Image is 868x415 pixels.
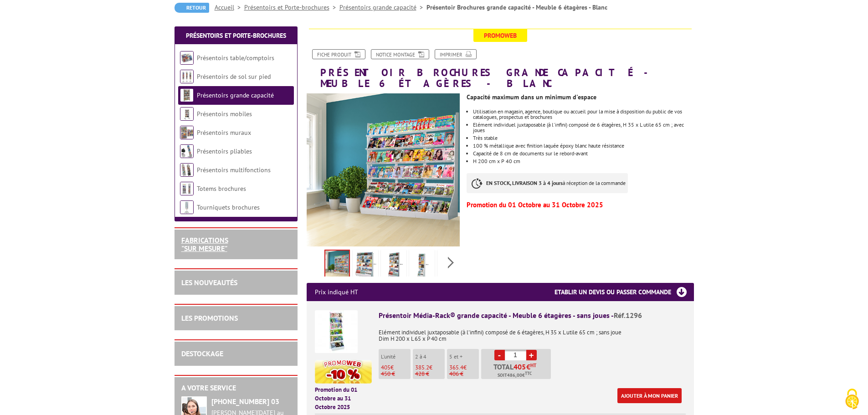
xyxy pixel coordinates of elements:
[525,371,532,376] sup: TTC
[180,88,194,102] img: Présentoirs grande capacité
[197,72,271,81] a: Présentoirs de sol sur pied
[473,29,527,42] span: Promoweb
[449,371,479,377] p: 406 €
[197,91,274,99] a: Présentoirs grande capacité
[354,251,376,280] img: 12963j2_etagere_livre_magazine_rangement_dim.jpg
[439,251,461,280] img: 1296_sans_joue_etagere_livre_magazine_rangement_dim.jpg
[180,51,194,65] img: Présentoirs table/comptoirs
[381,354,411,360] p: L'unité
[415,371,445,377] p: 428 €
[175,3,209,13] a: Retour
[526,363,530,370] span: €
[181,278,237,287] a: LES NOUVEAUTÉS
[473,135,693,141] li: Très stable
[447,255,455,270] span: Next
[315,360,372,384] img: promotion
[411,251,433,280] img: 12961j2_etagere_livre_magazine_rangement_dim.jpg
[498,372,532,379] span: Soit €
[315,283,358,301] p: Prix indiqué HT
[197,203,260,211] a: Tourniquets brochures
[514,363,526,370] span: 405
[381,364,390,371] span: 405
[180,144,194,158] img: Présentoirs pliables
[371,49,429,59] a: Notice Montage
[197,110,252,118] a: Présentoirs mobiles
[381,371,411,377] p: 450 €
[180,70,194,83] img: Présentoirs de sol sur pied
[186,31,286,40] a: Présentoirs et Porte-brochures
[467,93,596,101] strong: Capacité maximum dans un minimum d'espace
[180,182,194,195] img: Totems brochures
[197,166,271,174] a: Présentoirs multifonctions
[215,3,244,11] a: Accueil
[312,49,365,59] a: Fiche produit
[836,384,868,415] button: Cookies (fenêtre modale)
[415,364,429,371] span: 385.2
[379,310,686,321] div: Présentoir Média-Rack® grande capacité - Meuble 6 étagères - sans joues -
[197,184,246,193] a: Totems brochures
[197,147,252,155] a: Présentoirs pliables
[325,251,349,279] img: 12963j2_grande_etagere_situation.jpg
[486,179,563,186] strong: EN STOCK, LIVRAISON 3 à 4 jours
[449,364,479,371] p: €
[494,350,505,360] a: -
[617,388,682,403] a: Ajouter à mon panier
[449,364,463,371] span: 365.4
[180,200,194,214] img: Tourniquets brochures
[181,349,223,358] a: DESTOCKAGE
[473,143,693,149] li: 100 % métallique avec finition laquée époxy blanc haute résistance
[181,384,291,392] h2: A votre service
[449,354,479,360] p: 5 et +
[473,109,693,120] li: Utilisation en magasin, agence, boutique ou accueil pour la mise à disposition du public de vos c...
[473,122,693,133] li: Elément individuel juxtaposable (à l'infini) composé de 6 étagères, H 35 x L utile 65 cm ; avec j...
[467,173,628,193] p: à réception de la commande
[526,350,537,360] a: +
[307,93,460,246] img: 12963j2_grande_etagere_situation.jpg
[244,3,339,11] a: Présentoirs et Porte-brochures
[415,364,445,371] p: €
[467,202,693,208] p: Promotion du 01 Octobre au 31 Octobre 2025
[180,126,194,139] img: Présentoirs muraux
[197,128,251,137] a: Présentoirs muraux
[614,311,642,320] span: Réf.1296
[435,49,477,59] a: Imprimer
[415,354,445,360] p: 2 à 4
[383,251,405,280] img: 12962j2_etagere_livre_magazine_rangement_dim.jpg
[181,313,238,323] a: LES PROMOTIONS
[315,310,358,353] img: Présentoir Média-Rack® grande capacité - Meuble 6 étagères - sans joues
[507,372,522,379] span: 486,00
[473,159,693,164] p: H 200 cm x P 40 cm
[315,386,372,411] p: Promotion du 01 Octobre au 31 Octobre 2025
[181,236,228,253] a: FABRICATIONS"Sur Mesure"
[197,54,274,62] a: Présentoirs table/comptoirs
[180,107,194,121] img: Présentoirs mobiles
[483,363,551,379] p: Total
[841,388,863,410] img: Cookies (fenêtre modale)
[211,397,279,406] strong: [PHONE_NUMBER] 03
[555,283,694,301] h3: Etablir un devis ou passer commande
[473,151,693,156] li: Capacité de 8 cm de documents sur le rebord-avant
[339,3,426,11] a: Présentoirs grande capacité
[426,3,607,12] li: Présentoir Brochures grande capacité - Meuble 6 étagères - Blanc
[180,163,194,177] img: Présentoirs multifonctions
[379,323,686,342] p: Elément individuel juxtaposable (à l'infini) composé de 6 étagères, H 35 x L utile 65 cm ; sans j...
[381,364,411,371] p: €
[530,362,536,369] sup: HT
